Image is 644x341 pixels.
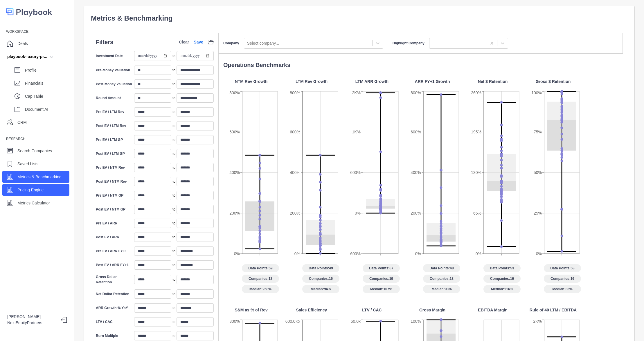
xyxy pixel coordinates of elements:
[423,264,460,272] span: Data Points: 48
[229,319,240,324] tspan: 300%
[302,285,339,293] span: Median: 94%
[172,207,175,212] span: to
[223,41,239,46] label: Company
[536,251,542,256] tspan: 0%
[302,264,339,272] span: Data Points: 49
[25,67,69,73] p: Profile
[96,81,132,87] label: Post-Money Valuation
[96,291,129,297] label: Net Dollar Retention
[96,333,118,338] label: Burn Multiple
[172,137,175,142] span: to
[363,275,400,283] span: Companies: 19
[172,68,175,73] span: to
[17,41,28,47] p: Deals
[172,53,175,59] span: to
[172,165,175,170] span: to
[534,211,542,215] tspan: 25%
[478,79,508,85] p: Net $ Retention
[290,170,300,175] tspan: 400%
[172,235,175,240] span: to
[229,211,240,215] tspan: 200%
[411,319,421,324] tspan: 100%
[411,130,421,134] tspan: 600%
[96,68,130,73] label: Pre-Money Valuation
[17,187,44,193] p: Pricing Engine
[96,193,123,198] label: Pre EV / NTM GP
[172,277,175,282] span: to
[96,38,113,46] p: Filters
[302,275,339,283] span: Companies: 15
[423,285,460,293] span: Median: 93%
[471,170,481,175] tspan: 130%
[355,79,388,85] p: LTM ARR Growth
[172,193,175,198] span: to
[471,130,481,134] tspan: 195%
[172,81,175,87] span: to
[17,148,52,154] p: Search Companies
[290,130,300,134] tspan: 600%
[25,93,69,99] p: Cap Table
[242,275,279,283] span: Companies: 12
[242,285,279,293] span: Median: 258%
[296,307,327,313] p: Sales Efficiency
[172,151,175,156] span: to
[415,251,421,256] tspan: 0%
[17,161,38,167] p: Saved Lists
[223,61,623,69] p: Operations Benchmarks
[534,170,542,175] tspan: 50%
[172,291,175,297] span: to
[17,174,62,180] p: Metrics & Benchmarking
[172,95,175,101] span: to
[17,119,27,126] p: CRM
[242,264,279,272] span: Data Points: 59
[96,274,133,285] label: Gross Dollar Retention
[483,275,521,283] span: Companies: 16
[363,285,400,293] span: Median: 107%
[235,79,268,85] p: NTM Rev Growth
[350,170,361,175] tspan: 600%
[290,90,300,95] tspan: 800%
[172,319,175,324] span: to
[411,211,421,215] tspan: 200%
[7,54,47,60] div: playbook-luxury-pr...
[235,307,268,313] p: S&M as % of Rev
[172,109,175,115] span: to
[96,235,119,240] label: Post EV / ARR
[172,333,175,338] span: to
[411,170,421,175] tspan: 400%
[483,264,521,272] span: Data Points: 53
[91,13,627,23] p: Metrics & Benchmarking
[234,251,240,256] tspan: 0%
[530,307,577,313] p: Rule of 40 LTM / EBITDA
[229,170,240,175] tspan: 400%
[483,285,521,293] span: Median: 116%
[172,221,175,226] span: to
[415,79,450,85] p: ARR FY+1 Growth
[25,106,69,113] p: Document AI
[172,305,175,311] span: to
[411,90,421,95] tspan: 800%
[419,307,445,313] p: Gross Margin
[96,319,113,324] label: LTV / CAC
[471,90,481,95] tspan: 260%
[296,79,328,85] p: LTM Rev Growth
[194,39,203,45] a: Save
[544,285,581,293] span: Median: 83%
[544,275,581,283] span: Companies: 16
[544,264,581,272] span: Data Points: 53
[96,165,125,170] label: Pre EV / NTM Rev
[96,305,128,311] label: ARR Growth % YoY
[96,151,125,156] label: Post EV / LTM GP
[362,307,382,313] p: LTV / CAC
[172,123,175,128] span: to
[285,319,300,324] tspan: 600.0Kx
[7,320,56,326] p: NextEquityPartners
[6,6,52,18] img: logo-colored
[7,314,56,320] p: [PERSON_NAME]
[294,251,300,256] tspan: 0%
[172,249,175,254] span: to
[352,130,361,134] tspan: 1K%
[536,79,571,85] p: Gross $ Retention
[179,39,189,45] p: Clear
[96,53,123,59] label: Investment Date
